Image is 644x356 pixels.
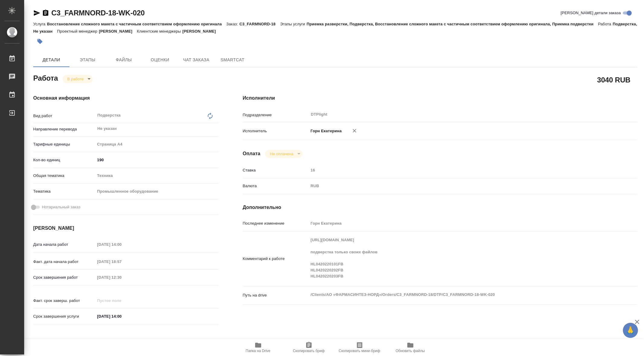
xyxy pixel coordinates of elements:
p: Тарифные единицы [33,141,95,147]
p: Проектный менеджер [57,29,99,34]
button: В работе [66,76,85,82]
p: Направление перевода [33,126,95,132]
span: Нотариальный заказ [42,204,80,210]
p: Исполнитель [243,128,309,134]
div: Техника [95,171,219,181]
p: Заказ: [226,22,239,26]
p: Приемка разверстки, Подверстка, Восстановление сложного макета с частичным соответствием оформлен... [306,22,598,26]
h4: Оплата [243,150,261,157]
button: Скопировать ссылку [42,9,49,17]
button: Добавить тэг [33,35,46,48]
p: C3_FARMNORD-18 [239,22,280,26]
textarea: /Clients/АО «ФАРМАСИНТЕЗ-НОРД»/Orders/C3_FARMNORD-18/DTP/C3_FARMNORD-18-WK-020 [309,290,604,300]
p: Срок завершения услуги [33,313,95,319]
div: В работе [265,150,302,158]
span: SmartCat [218,56,247,64]
h4: Дополнительно [243,204,637,211]
span: Обновить файлы [396,349,425,353]
h4: Исполнители [243,95,637,102]
input: Пустое поле [309,219,604,228]
input: Пустое поле [309,166,604,175]
h4: Основная информация [33,95,219,102]
h2: Работа [33,72,58,83]
p: Подразделение [243,112,309,118]
p: Последнее изменение [243,220,309,226]
p: Горн Екатерина [309,128,342,134]
p: Клиентские менеджеры [137,29,182,34]
p: Факт. дата начала работ [33,259,95,265]
p: Путь на drive [243,292,309,298]
p: [PERSON_NAME] [182,29,220,34]
div: RUB [309,181,604,191]
div: Промышленное оборудование [95,186,219,197]
p: Ставка [243,167,309,173]
textarea: [URL][DOMAIN_NAME] подверстка только своих файлов HL0420220101FB HL0420220202FB HL0420220203FB [309,235,604,281]
span: [PERSON_NAME] детали заказа [561,10,621,16]
p: Срок завершения работ [33,274,95,281]
input: Пустое поле [95,296,148,305]
p: Вид работ [33,113,95,119]
p: Кол-во единиц [33,157,95,163]
p: Общая тематика [33,173,95,179]
span: Скопировать мини-бриф [339,349,380,353]
button: 🙏 [623,323,638,338]
span: Оценки [146,56,175,64]
p: Тематика [33,188,95,194]
button: Скопировать ссылку для ЯМессенджера [33,9,40,17]
input: ✎ Введи что-нибудь [95,156,219,164]
p: Комментарий к работе [243,256,309,262]
p: Дата начала работ [33,242,95,248]
h4: [PERSON_NAME] [33,225,219,232]
span: Папка на Drive [246,349,271,353]
p: [PERSON_NAME] [99,29,137,34]
p: Факт. срок заверш. работ [33,298,95,304]
button: Скопировать бриф [284,339,334,356]
a: C3_FARMNORD-18-WK-020 [51,9,145,17]
span: Чат заказа [182,56,211,64]
p: Восстановление сложного макета с частичным соответствием оформлению оригинала [47,22,226,26]
div: Страница А4 [95,139,219,149]
span: Файлы [109,56,138,64]
span: Этапы [73,56,102,64]
input: Пустое поле [95,257,148,266]
button: Скопировать мини-бриф [334,339,385,356]
div: В работе [62,75,93,83]
input: Пустое поле [95,273,148,282]
button: Обновить файлы [385,339,436,356]
span: 🙏 [625,324,636,337]
p: Валюта [243,183,309,189]
input: ✎ Введи что-нибудь [95,312,148,321]
input: Пустое поле [95,240,148,249]
span: Детали [37,56,66,64]
button: Папка на Drive [233,339,284,356]
button: Не оплачена [268,151,295,156]
p: Этапы услуги [280,22,307,26]
button: Удалить исполнителя [348,124,361,137]
h2: 3040 RUB [597,75,630,85]
span: Скопировать бриф [293,349,325,353]
p: Работа [598,22,613,26]
p: Услуга [33,22,47,26]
